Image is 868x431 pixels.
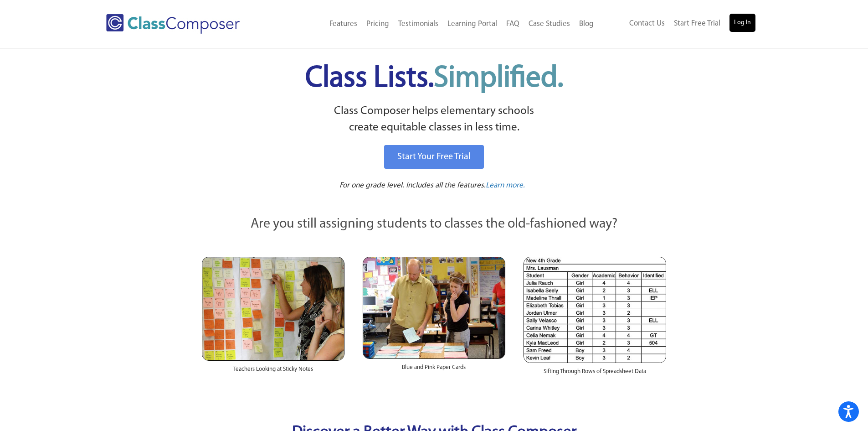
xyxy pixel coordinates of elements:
[434,64,563,93] span: Simplified.
[443,14,502,34] a: Learning Portal
[598,14,755,34] nav: Header Menu
[394,14,443,34] a: Testimonials
[339,182,486,189] span: For one grade level. Includes all the features.
[524,363,666,385] div: Sifting Through Rows of Spreadsheet Data
[363,257,505,358] img: Blue and Pink Paper Cards
[325,14,362,34] a: Features
[277,14,598,34] nav: Header Menu
[575,14,598,34] a: Blog
[202,214,667,234] p: Are you still assigning students to classes the old-fashioned way?
[202,361,344,383] div: Teachers Looking at Sticky Notes
[384,145,484,169] a: Start Your Free Trial
[486,182,525,189] span: Learn more.
[106,14,240,34] img: Class Composer
[502,14,524,34] a: FAQ
[669,14,725,34] a: Start Free Trial
[524,257,666,363] img: Spreadsheets
[486,180,525,192] a: Learn more.
[625,14,669,34] a: Contact Us
[397,152,471,161] span: Start Your Free Trial
[363,359,505,381] div: Blue and Pink Paper Cards
[202,257,344,361] img: Teachers Looking at Sticky Notes
[362,14,394,34] a: Pricing
[200,103,668,136] p: Class Composer helps elementary schools create equitable classes in less time.
[524,14,575,34] a: Case Studies
[729,14,755,32] a: Log In
[305,64,563,93] span: Class Lists.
